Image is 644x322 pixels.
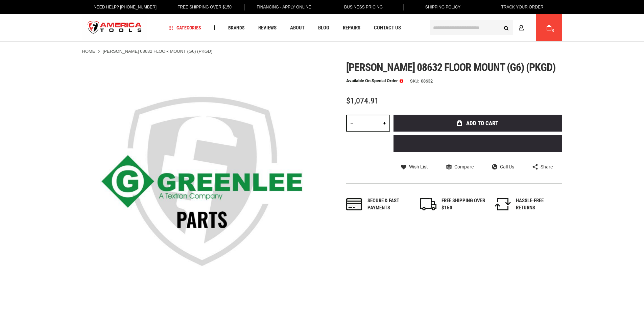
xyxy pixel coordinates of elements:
span: Blog [318,25,329,30]
img: America Tools [82,15,148,41]
span: Brands [228,25,245,30]
span: Shipping Policy [425,5,461,9]
strong: [PERSON_NAME] 08632 FLOOR MOUNT (G6) (PKGD) [103,49,213,54]
span: Call Us [500,164,514,169]
span: 0 [552,29,554,32]
span: Wish List [409,164,428,169]
a: Categories [166,23,204,32]
span: Categories [169,25,201,30]
a: Wish List [401,164,428,170]
a: Home [82,48,95,54]
span: Compare [454,164,474,169]
div: 08632 [421,79,433,83]
img: shipping [420,198,436,210]
span: Reviews [258,25,277,30]
span: About [290,25,305,30]
div: HASSLE-FREE RETURNS [516,197,560,212]
span: $1,074.91 [346,96,379,106]
span: [PERSON_NAME] 08632 floor mount (g6) (pkgd) [346,61,556,74]
a: store logo [82,15,148,41]
a: 0 [543,14,555,41]
a: Repairs [340,23,363,32]
span: Share [541,164,553,169]
p: Available on Special Order [346,78,403,83]
a: Blog [315,23,332,32]
a: Reviews [255,23,280,32]
button: Add to Cart [393,115,562,132]
span: Repairs [343,25,360,30]
a: Call Us [492,164,514,170]
img: payments [346,198,362,210]
div: FREE SHIPPING OVER $150 [442,197,485,212]
img: GREENLEE 08632 FLOOR MOUNT (G6) (PKGD) [82,61,322,301]
span: Add to Cart [466,120,498,126]
div: Secure & fast payments [367,197,411,212]
strong: SKU [410,79,421,83]
a: Brands [225,23,248,32]
a: About [287,23,308,32]
a: Contact Us [371,23,404,32]
button: Search [500,21,513,34]
a: Compare [446,164,474,170]
img: returns [495,198,511,210]
span: Contact Us [374,25,401,30]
